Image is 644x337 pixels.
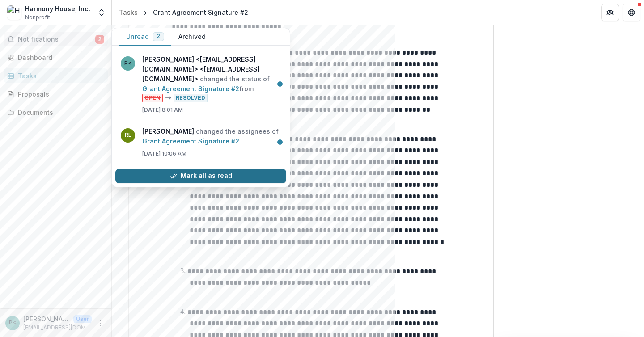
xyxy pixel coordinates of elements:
button: More [95,318,106,329]
button: Notifications2 [4,32,108,46]
p: changed the status of from [142,55,281,102]
p: [PERSON_NAME] <[EMAIL_ADDRESS][DOMAIN_NAME]> <[EMAIL_ADDRESS][DOMAIN_NAME]> [23,314,70,324]
div: Dashboard [18,53,101,62]
p: [EMAIL_ADDRESS][DOMAIN_NAME] [23,324,92,332]
button: Get Help [623,4,640,21]
div: Documents [18,108,101,117]
button: Archived [171,28,213,46]
div: Proposals [18,89,101,99]
a: Grant Agreement Signature #2 [142,85,239,93]
button: Open entity switcher [95,4,108,21]
div: Tasks [119,8,138,17]
img: Harmony House, Inc. [7,5,21,20]
button: Unread [119,28,171,46]
div: Harmony House, Inc. [25,4,90,13]
nav: breadcrumb [115,6,252,19]
div: Tasks [18,71,101,80]
div: Grant Agreement Signature #2 [153,8,248,17]
a: Proposals [4,87,108,101]
a: Tasks [4,68,108,83]
span: Notifications [18,36,95,43]
span: 2 [95,35,104,44]
a: Dashboard [4,50,108,65]
button: Partners [601,4,619,21]
a: Grant Agreement Signature #2 [142,137,239,145]
div: Preston Witt <preston_witt@harmonyhouse.org> <preston_witt@harmonyhouse.org> [9,320,16,326]
span: Nonprofit [25,13,50,21]
p: changed the assignees of [142,126,281,146]
span: 2 [157,33,160,39]
p: User [73,315,92,323]
button: Mark all as read [115,169,286,183]
a: Tasks [115,6,141,19]
a: Documents [4,105,108,120]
